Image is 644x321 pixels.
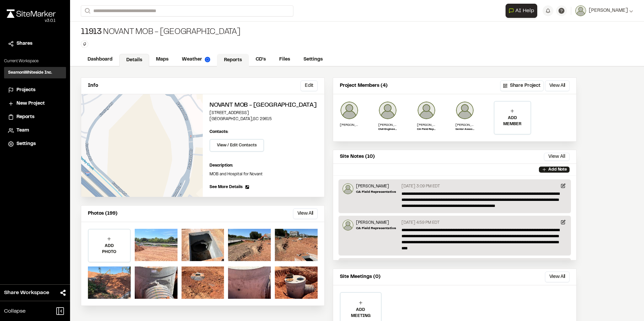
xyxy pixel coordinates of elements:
[494,115,530,127] p: ADD MEMBER
[575,5,586,16] img: User
[455,101,474,120] img: Ethan Davis
[210,116,318,122] p: [GEOGRAPHIC_DATA] , SC 29615
[293,208,318,219] button: View All
[8,100,62,107] a: New Project
[8,40,62,47] a: Shares
[548,167,567,173] p: Add Note
[175,53,217,66] a: Weather
[7,9,56,18] img: rebrand.png
[17,113,34,121] span: Reports
[378,128,397,132] p: Civil Engineering Project Coordinator
[378,101,397,120] img: Aaron LeBrun
[545,272,570,282] button: View All
[544,153,570,161] button: View All
[119,54,149,67] a: Details
[340,273,381,281] p: Site Meetings (0)
[340,122,359,128] p: [PERSON_NAME]
[545,80,570,91] button: View All
[8,86,62,94] a: Projects
[81,40,88,48] button: Edit Tags
[8,113,62,121] a: Reports
[210,139,264,152] button: View / Edit Contacts
[356,220,396,226] p: [PERSON_NAME]
[417,122,436,128] p: [PERSON_NAME]
[81,27,102,38] span: 11913
[356,226,396,231] p: CA Field Representative
[589,7,628,14] span: [PERSON_NAME]
[17,100,45,107] span: New Project
[343,220,353,230] img: Katlyn Thomasson
[17,140,36,148] span: Settings
[81,53,119,66] a: Dashboard
[297,53,329,66] a: Settings
[8,70,52,76] h3: SeamonWhiteside Inc.
[378,122,397,128] p: [PERSON_NAME]
[88,210,118,217] p: Photos (199)
[455,122,474,128] p: [PERSON_NAME]
[17,40,32,47] span: Shares
[417,101,436,120] img: Katlyn Thomasson
[356,189,396,194] p: CA Field Representative
[8,127,62,134] a: Team
[89,243,130,255] p: ADD PHOTO
[205,57,210,62] img: precipai.png
[500,80,544,91] button: Share Project
[81,5,93,16] button: Search
[149,53,175,66] a: Maps
[4,289,49,297] span: Share Workspace
[417,128,436,132] p: CA Field Representative
[506,4,537,18] button: Open AI Assistant
[210,163,318,169] p: Description:
[88,82,98,90] p: Info
[455,128,474,132] p: Senior Associate
[210,101,318,110] h2: Novant MOB - [GEOGRAPHIC_DATA]
[506,4,540,18] div: Open AI Assistant
[515,7,534,15] span: AI Help
[4,307,26,315] span: Collapse
[210,184,243,190] span: See More Details
[7,18,56,24] div: Oh geez...please don't...
[8,140,62,148] a: Settings
[210,171,318,177] p: MOB and Hospital for Novant
[81,27,240,38] div: Novant MOB - [GEOGRAPHIC_DATA]
[343,183,353,194] img: Katlyn Thomasson
[575,5,633,16] button: [PERSON_NAME]
[249,53,272,66] a: CD's
[17,127,29,134] span: Team
[401,220,440,226] p: [DATE] 4:59 PM EDT
[340,101,359,120] img: Raphael Betit
[17,86,35,94] span: Projects
[217,54,249,67] a: Reports
[340,153,375,160] p: Site Notes (10)
[401,183,440,189] p: [DATE] 3:09 PM EDT
[300,80,318,91] button: Edit
[210,110,318,116] p: [STREET_ADDRESS]
[356,183,396,189] p: [PERSON_NAME]
[341,307,381,319] p: ADD MEETING
[340,82,388,90] p: Project Members (4)
[210,129,228,135] p: Contacts:
[4,58,66,64] p: Current Workspace
[272,53,297,66] a: Files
